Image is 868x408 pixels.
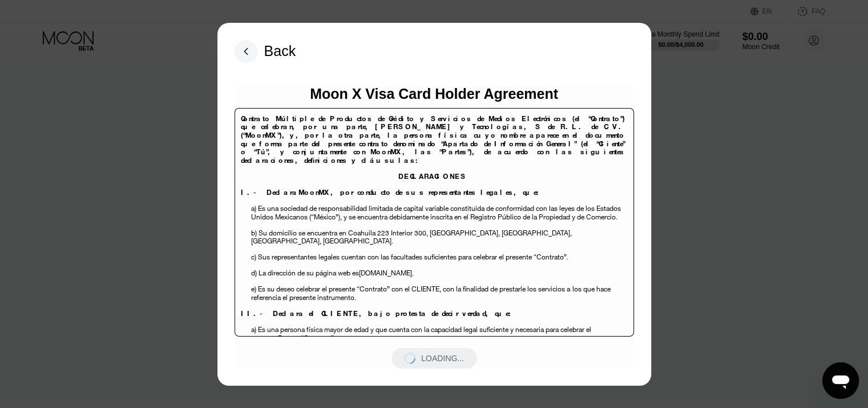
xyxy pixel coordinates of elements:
span: a) Es una sociedad de responsabilidad limitada de capital variable constituida de conformidad con... [251,203,621,222]
span: [PERSON_NAME] y Tecnologías, S de R.L. de C.V. (“MoonMX”), [241,122,625,140]
span: DECLARACIONES [398,171,467,181]
span: ) Sus representantes legales cuentan con las facultades suficientes para celebrar el presente “Co... [255,252,568,262]
span: ) Es su deseo celebrar el presente “Contrato” con el CLIENTE, con la finalidad de prestarle los s... [255,284,562,294]
span: Contrato Múltiple de Productos de Crédito y Servicios de Medios Electrónicos (el “Contrato”) que ... [241,114,624,132]
span: Coahuila 223 Interior 300, [GEOGRAPHIC_DATA], [GEOGRAPHIC_DATA] [348,228,570,238]
span: II.- Declara el CLIENTE, bajo protesta de decir verdad, que: [241,309,513,318]
iframe: Button to launch messaging window [822,362,859,399]
span: los que hace referencia el presente instrumento. [251,284,611,302]
span: MoonMX [298,187,330,197]
span: e [251,284,255,294]
span: ) La dirección de su página web es [255,268,359,278]
div: Moon X Visa Card Holder Agreement [310,86,558,102]
div: Back [235,40,296,63]
span: , por conducto de sus representantes legales, que: [330,187,541,197]
span: , [GEOGRAPHIC_DATA], [GEOGRAPHIC_DATA]. [251,228,572,246]
span: y, por la otra parte, la persona física cuyo nombre aparece en el documento que forma parte del p... [241,130,625,157]
span: a) Es una persona física mayor de edad y que cuenta con la capacidad legal suficiente y necesaria... [251,325,591,343]
span: b) Su domicilio se encuentra en [251,228,346,238]
span: s a [562,284,570,294]
span: , las “Partes”), de acuerdo con las siguientes declaraciones, definiciones y cláusulas: [241,147,625,165]
div: Back [264,43,296,59]
span: d [251,268,255,278]
span: c [251,252,255,262]
span: [DOMAIN_NAME]. [359,268,414,278]
span: MoonMX [370,147,402,157]
span: I.- Declara [241,187,298,197]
